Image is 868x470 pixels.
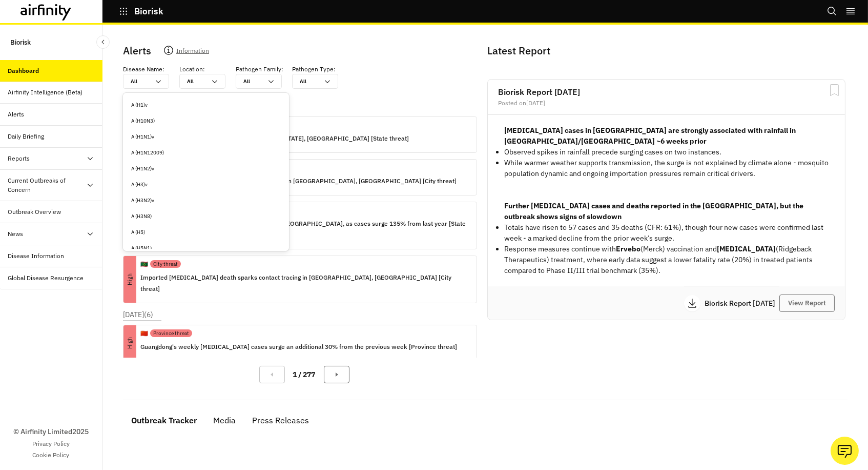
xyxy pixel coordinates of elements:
p: Biorisk [10,33,31,52]
div: Disease Information [8,251,65,261]
div: Daily Briefing [8,132,45,141]
a: Cookie Policy [33,451,70,460]
p: © Airfinity Limited 2025 [13,426,89,437]
div: Alerts [8,110,25,119]
button: Next Page [324,366,349,383]
p: City threat [153,260,178,268]
p: Response measures continue with (Merck) vaccination and (Ridgeback Therapeutics) treatment, where... [504,244,829,276]
p: Infant dies from [MEDICAL_DATA] in [US_STATE], [GEOGRAPHIC_DATA], as cases surge 135% from last y... [140,218,468,241]
button: Search [827,3,837,20]
p: High [112,337,148,349]
div: Outbreak Tracker [131,413,197,428]
div: Global Disease Resurgence [8,273,84,283]
div: Posted on [DATE] [498,100,835,106]
div: Outbreak Overview [8,207,61,217]
p: Totals have risen to 57 cases and 35 deaths (CFR: 61%), though four new cases were confirmed last... [504,222,829,244]
p: While warmer weather supports transmission, the surge is not explained by climate alone - mosquit... [504,158,829,179]
p: Biorisk [134,7,163,16]
button: Close Sidebar [96,35,110,49]
div: Airfinity Intelligence (Beta) [8,88,83,97]
div: A (H1N1)v [131,133,281,141]
div: Press Releases [252,413,309,428]
p: Pathogen Family : [236,65,283,74]
div: A (H5) [131,228,281,236]
div: Current Outbreaks of Concern [8,176,86,194]
p: Imported [MEDICAL_DATA] death sparks contact tracing in [GEOGRAPHIC_DATA], [GEOGRAPHIC_DATA] [Cit... [140,272,468,295]
p: 🇨🇳 [140,329,148,338]
p: [DATE] ( 6 ) [123,309,153,320]
div: A (H10N3) [131,117,281,125]
div: Reports [8,154,30,163]
p: Biorisk Report [DATE] [705,300,779,307]
div: A (H3N8) [131,212,281,220]
strong: [MEDICAL_DATA] cases in [GEOGRAPHIC_DATA] are strongly associated with rainfall in [GEOGRAPHIC_DA... [504,126,796,146]
a: Privacy Policy [32,439,70,448]
div: News [8,229,24,239]
svg: Bookmark Report [828,84,841,96]
strong: Further [MEDICAL_DATA] cases and deaths reported in the [GEOGRAPHIC_DATA], but the outbreak shows... [504,201,803,221]
div: A (H5N1) [131,244,281,252]
p: [MEDICAL_DATA] death prompts seasonal warning in [GEOGRAPHIC_DATA], [GEOGRAPHIC_DATA] [City threat] [140,175,457,187]
strong: [MEDICAL_DATA] [717,244,776,253]
p: 🇲🇷 [140,260,148,269]
button: Ask our analysts [831,437,859,465]
strong: Ervebo [616,244,640,253]
p: Observed spikes in rainfall precede surging cases on two instances. [504,147,829,158]
button: Previous Page [259,366,285,383]
h2: Biorisk Report [DATE] [498,88,835,96]
p: Alerts [123,43,151,58]
p: Disease Name : [123,65,164,74]
div: A (H1N2)v [131,165,281,172]
p: Latest Report [487,43,843,58]
button: Biorisk [119,3,163,20]
p: Information [176,45,209,60]
div: A (H3)v [131,181,281,188]
div: A (H1)v [131,101,281,109]
div: Media [213,413,236,428]
p: High [107,273,153,286]
p: Pathogen Type : [292,65,336,74]
p: Location : [179,65,205,74]
button: View Report [779,295,835,312]
div: A (H1N12009) [131,149,281,156]
div: A (H3N2)v [131,197,281,204]
p: Province threat [153,329,189,337]
p: Guangdong's weekly [MEDICAL_DATA] cases surge an additional 30% from the previous week [Province ... [140,341,457,352]
div: Dashboard [8,66,39,75]
p: 1 / 277 [293,369,316,380]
